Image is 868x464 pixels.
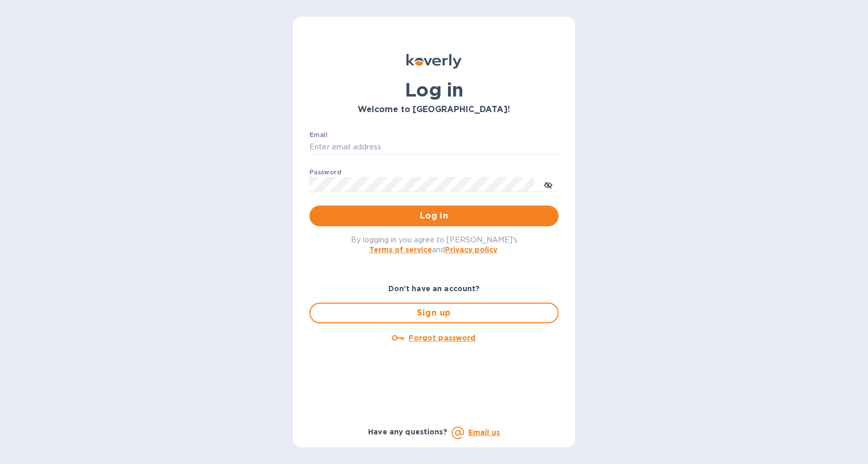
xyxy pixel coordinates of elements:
[406,54,462,69] img: Koverly
[309,206,559,226] button: Log in
[309,140,559,155] input: Enter email address
[368,428,447,436] b: Have any questions?
[309,169,341,175] label: Password
[369,245,432,254] a: Terms of service
[445,245,497,254] a: Privacy policy
[309,105,559,115] h3: Welcome to [GEOGRAPHIC_DATA]!
[309,79,559,101] h1: Log in
[409,334,476,342] u: Forgot password
[309,303,559,323] button: Sign up
[538,174,559,195] button: toggle password visibility
[468,428,500,436] a: Email us
[351,236,518,254] span: By logging in you agree to [PERSON_NAME]'s and .
[318,210,550,222] span: Log in
[309,132,328,138] label: Email
[388,284,480,293] b: Don't have an account?
[319,307,549,319] span: Sign up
